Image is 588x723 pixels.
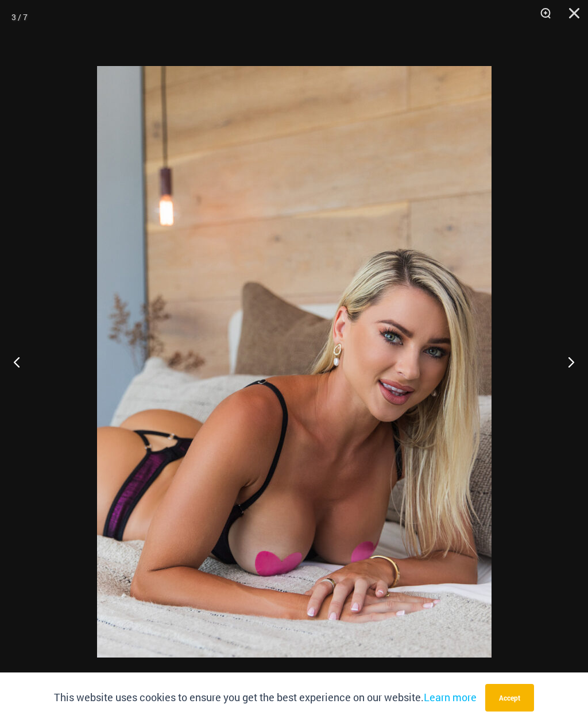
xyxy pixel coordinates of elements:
a: Learn more [424,690,477,704]
img: Nights Fall Pink 1036 Bra 6046 Thong 10 [97,66,492,658]
p: This website uses cookies to ensure you get the best experience on our website. [54,689,477,706]
button: Accept [485,684,534,712]
div: 3 / 7 [11,9,28,26]
button: Next [545,333,588,391]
